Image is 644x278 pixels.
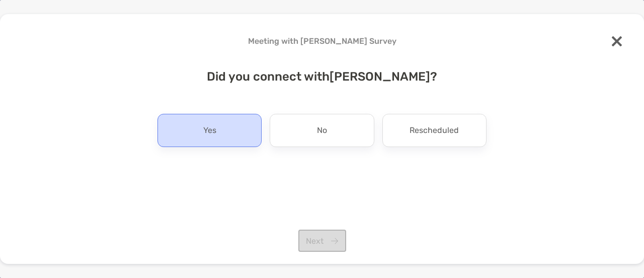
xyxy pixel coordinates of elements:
[317,122,327,138] p: No
[203,122,216,138] p: Yes
[612,36,622,46] img: close modal
[410,122,459,138] p: Rescheduled
[16,69,628,84] h4: Did you connect with [PERSON_NAME] ?
[16,36,628,46] h4: Meeting with [PERSON_NAME] Survey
